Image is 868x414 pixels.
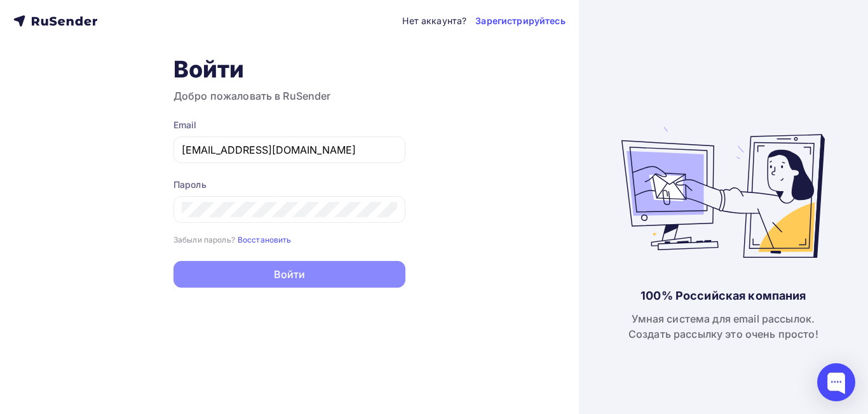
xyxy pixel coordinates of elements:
[173,55,405,83] h1: Войти
[475,15,565,27] a: Зарегистрируйтесь
[173,119,405,131] div: Email
[173,261,405,288] button: Войти
[173,88,405,103] h3: Добро пожаловать в RuSender
[238,235,292,244] small: Восстановить
[182,142,397,157] input: Укажите свой email
[173,178,405,191] div: Пароль
[238,234,292,244] a: Восстановить
[402,15,466,27] div: Нет аккаунта?
[628,311,818,342] div: Умная система для email рассылок. Создать рассылку это очень просто!
[641,288,806,304] div: 100% Российская компания
[173,235,235,244] small: Забыли пароль?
